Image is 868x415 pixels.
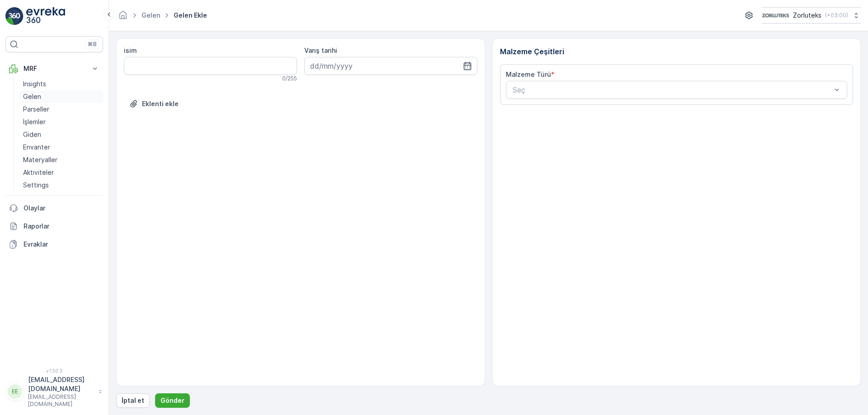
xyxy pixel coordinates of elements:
[5,235,103,253] a: Evraklar
[5,217,103,235] a: Raporlar
[5,7,24,25] img: logo
[23,168,54,177] p: Aktiviteler
[116,393,150,408] button: İptal et
[304,57,477,75] input: dd/mm/yyyy
[513,84,832,95] p: Seç
[124,97,184,111] button: Dosya Yükle
[5,375,103,408] button: EE[EMAIL_ADDRESS][DOMAIN_NAME][EMAIL_ADDRESS][DOMAIN_NAME]
[23,92,41,101] p: Gelen
[26,7,65,25] img: logo_light-DOdMpM7g.png
[124,47,137,54] label: isim
[24,64,85,73] p: MRF
[172,11,209,20] span: Gelen ekle
[23,181,49,190] p: Settings
[506,70,551,78] label: Malzeme Türü
[19,128,103,141] a: Giden
[8,384,22,399] div: EE
[500,46,854,57] p: Malzeme Çeşitleri
[19,166,103,179] a: Aktiviteler
[160,396,184,405] p: Gönder
[825,12,848,19] p: ( +03:00 )
[122,396,144,405] p: İptal et
[24,222,99,231] p: Raporlar
[19,90,103,103] a: Gelen
[28,375,94,393] p: [EMAIL_ADDRESS][DOMAIN_NAME]
[23,79,46,89] p: Insights
[19,154,103,166] a: Materyaller
[142,99,179,108] p: Eklenti ekle
[23,155,57,164] p: Materyaller
[762,7,861,23] button: Zorluteks(+03:00)
[24,240,99,249] p: Evraklar
[19,103,103,116] a: Parseller
[304,47,337,54] label: Varış tarihi
[19,116,103,128] a: İşlemler
[793,11,821,20] p: Zorluteks
[19,141,103,154] a: Envanter
[88,41,97,48] p: ⌘B
[23,105,49,114] p: Parseller
[23,143,50,152] p: Envanter
[28,393,94,408] p: [EMAIL_ADDRESS][DOMAIN_NAME]
[5,199,103,217] a: Olaylar
[762,10,789,20] img: 6-1-9-3_wQBzyll.png
[282,75,297,82] p: 0 / 255
[155,393,190,408] button: Gönder
[118,14,128,21] a: Ana Sayfa
[24,204,99,213] p: Olaylar
[23,130,41,139] p: Giden
[19,179,103,191] a: Settings
[19,78,103,90] a: Insights
[142,11,160,19] a: Gelen
[23,117,46,126] p: İşlemler
[5,60,103,78] button: MRF
[5,368,103,373] span: v 1.50.3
